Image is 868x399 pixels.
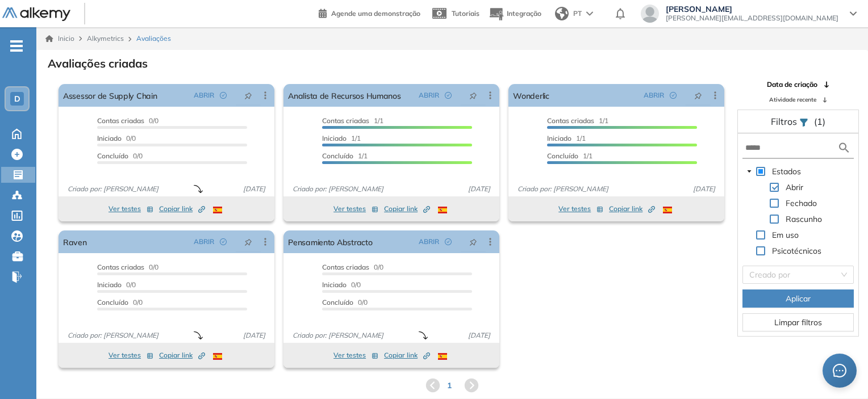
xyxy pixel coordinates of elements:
[97,263,144,271] span: Contas criadas
[507,9,541,18] span: Integração
[547,152,592,160] span: 1/1
[384,348,430,362] button: Copiar link
[322,116,383,125] span: 1/1
[419,90,439,100] span: ABRIR
[688,184,720,194] span: [DATE]
[833,364,846,377] span: message
[322,263,383,271] span: 0/0
[384,350,430,360] span: Copiar link
[97,280,122,289] span: Iniciado
[452,9,479,18] span: Tutoriais
[319,6,420,19] a: Agende uma demonstração
[97,263,158,271] span: 0/0
[87,34,124,43] span: Alkymetrics
[686,86,711,104] button: pushpin
[331,9,420,18] span: Agende uma demonstração
[770,228,801,242] span: Em uso
[772,246,821,256] span: Psicotécnicos
[213,353,222,360] img: ESP
[194,237,214,247] span: ABRIR
[159,202,205,216] button: Copiar link
[97,152,128,160] span: Concluído
[63,84,157,107] a: Assessor de Supply Chain
[586,11,593,16] img: arrow
[663,207,672,213] img: ESP
[770,165,803,178] span: Estados
[244,237,252,246] span: pushpin
[772,166,801,177] span: Estados
[322,116,369,125] span: Contas criadas
[786,214,822,224] span: Rascunho
[14,94,20,103] span: D
[159,348,205,362] button: Copiar link
[97,280,136,289] span: 0/0
[239,184,270,194] span: [DATE]
[159,204,205,214] span: Copiar link
[288,84,401,107] a: Analista de Recursos Humanos
[322,298,353,306] span: Concluído
[236,86,261,104] button: pushpin
[786,198,817,208] span: Fechado
[769,95,816,104] span: Atividade recente
[322,263,369,271] span: Contas criadas
[213,207,222,213] img: ESP
[461,86,486,104] button: pushpin
[48,57,148,70] h3: Avaliações criadas
[783,212,824,226] span: Rascunho
[97,116,144,125] span: Contas criadas
[767,79,817,90] span: Data de criação
[783,196,819,210] span: Fechado
[513,184,613,194] span: Criado por: [PERSON_NAME]
[469,237,477,246] span: pushpin
[97,134,136,142] span: 0/0
[97,116,158,125] span: 0/0
[288,184,388,194] span: Criado por: [PERSON_NAME]
[159,350,205,360] span: Copiar link
[384,202,430,216] button: Copiar link
[513,84,549,107] a: Wonderlic
[609,202,655,216] button: Copiar link
[447,380,452,392] span: 1
[97,298,128,306] span: Concluído
[45,33,74,44] a: Inicio
[322,134,361,142] span: 1/1
[547,152,578,160] span: Concluído
[837,141,851,155] img: search icon
[244,91,252,100] span: pushpin
[438,353,447,360] img: ESP
[771,116,799,127] span: Filtros
[547,134,571,142] span: Iniciado
[547,116,608,125] span: 1/1
[464,184,495,194] span: [DATE]
[438,207,447,213] img: ESP
[236,233,261,251] button: pushpin
[547,134,586,142] span: 1/1
[489,2,541,26] button: Integração
[814,115,825,128] span: (1)
[464,330,495,341] span: [DATE]
[666,14,838,23] span: [PERSON_NAME][EMAIL_ADDRESS][DOMAIN_NAME]
[322,152,368,160] span: 1/1
[772,230,799,240] span: Em uso
[558,202,603,216] button: Ver testes
[644,90,664,100] span: ABRIR
[63,330,163,341] span: Criado por: [PERSON_NAME]
[220,238,227,245] span: check-circle
[742,289,854,308] button: Aplicar
[97,152,143,160] span: 0/0
[786,182,803,192] span: Abrir
[136,33,171,44] span: Avaliações
[333,348,378,362] button: Ver testes
[445,92,452,99] span: check-circle
[194,90,214,100] span: ABRIR
[322,152,353,160] span: Concluído
[573,9,582,19] span: PT
[322,280,361,289] span: 0/0
[288,230,372,253] a: Pensamiento Abstracto
[461,233,486,251] button: pushpin
[555,7,569,20] img: world
[469,91,477,100] span: pushpin
[239,330,270,341] span: [DATE]
[322,134,347,142] span: Iniciado
[670,92,677,99] span: check-circle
